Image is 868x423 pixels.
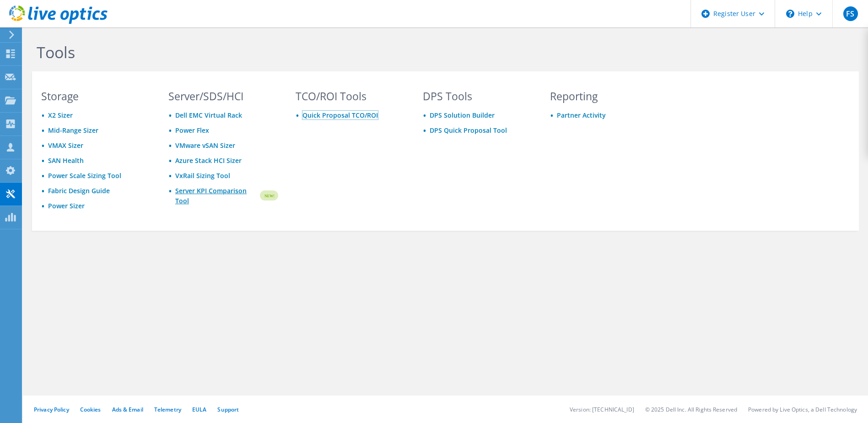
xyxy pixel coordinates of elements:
li: © 2025 Dell Inc. All Rights Reserved [645,406,737,413]
h3: Storage [41,91,151,101]
a: Ads & Email [112,406,143,413]
a: VMware vSAN Sizer [175,141,235,150]
span: FS [843,6,858,21]
a: Fabric Design Guide [48,186,110,195]
a: Power Scale Sizing Tool [48,171,121,180]
li: Powered by Live Optics, a Dell Technology [748,406,857,413]
a: DPS Solution Builder [430,111,495,119]
a: Telemetry [154,406,181,413]
a: EULA [192,406,206,413]
a: Dell EMC Virtual Rack [175,111,242,119]
a: Support [217,406,239,413]
a: Privacy Policy [34,406,69,413]
a: VMAX Sizer [48,141,83,150]
a: Cookies [80,406,101,413]
h3: Server/SDS/HCI [168,91,278,101]
a: Server KPI Comparison Tool [175,186,259,206]
h3: Reporting [550,91,660,101]
img: new-badge.svg [259,185,278,206]
a: Power Sizer [48,201,85,210]
li: Version: [TECHNICAL_ID] [570,406,634,413]
a: Quick Proposal TCO/ROI [302,111,378,119]
a: SAN Health [48,156,84,165]
a: Partner Activity [557,111,606,119]
a: Mid-Range Sizer [48,126,98,135]
h3: DPS Tools [423,91,533,101]
a: Azure Stack HCI Sizer [175,156,242,165]
a: DPS Quick Proposal Tool [430,126,507,135]
svg: \n [786,10,794,18]
h1: Tools [37,43,654,62]
a: Power Flex [175,126,209,135]
a: VxRail Sizing Tool [175,171,230,180]
a: X2 Sizer [48,111,73,119]
h3: TCO/ROI Tools [296,91,405,101]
